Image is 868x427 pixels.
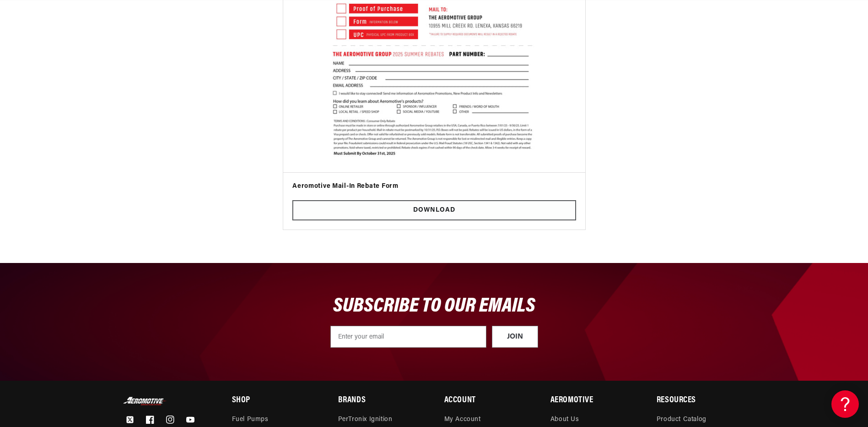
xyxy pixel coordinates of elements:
img: Aeromotive [122,397,168,405]
a: Product Catalog [657,416,706,426]
button: JOIN [492,326,538,348]
a: Fuel Pumps [232,416,269,426]
a: My Account [444,416,481,426]
input: Enter your email [330,326,486,348]
a: About Us [550,416,579,426]
a: Download [292,200,576,221]
h3: Aeromotive Mail-In Rebate Form [292,182,576,191]
span: SUBSCRIBE TO OUR EMAILS [333,296,535,317]
a: PerTronix Ignition [338,416,393,426]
